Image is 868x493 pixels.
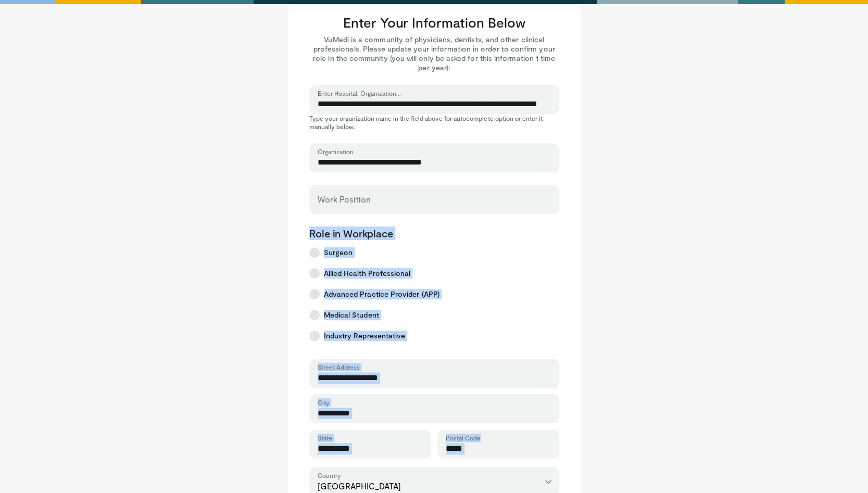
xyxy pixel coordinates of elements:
p: VuMedi is a community of physicians, dentists, and other clinical professionals. Please update yo... [309,35,559,72]
span: Advanced Practice Provider (APP) [324,289,439,299]
h3: Enter Your Information Below [309,14,559,31]
span: Allied Health Professional [324,268,411,279]
span: Industry Representative [324,331,406,341]
span: Surgeon [324,247,353,258]
label: Street Address [318,363,360,371]
label: City [318,398,329,407]
span: Medical Student [324,310,379,320]
label: Postal Code [446,434,481,442]
p: Role in Workplace [309,226,559,240]
label: Work Position [318,189,371,210]
label: Organization [318,147,354,156]
label: Enter Hospital, Organization... [318,89,401,97]
p: Type your organization name in the field above for autocomplete option or enter it manually below. [309,114,559,131]
label: State [318,434,332,442]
